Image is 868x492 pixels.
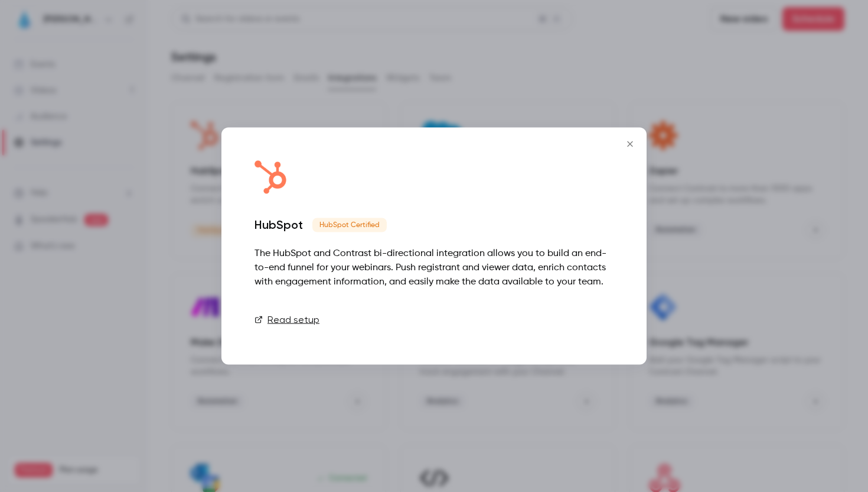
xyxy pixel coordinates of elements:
a: Read setup [254,313,319,327]
a: Connect [554,308,614,332]
button: Close [618,132,642,156]
div: The HubSpot and Contrast bi-directional integration allows you to build an end-to-end funnel for ... [254,247,614,289]
div: HubSpot [254,218,303,232]
span: HubSpot Certified [312,218,387,232]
